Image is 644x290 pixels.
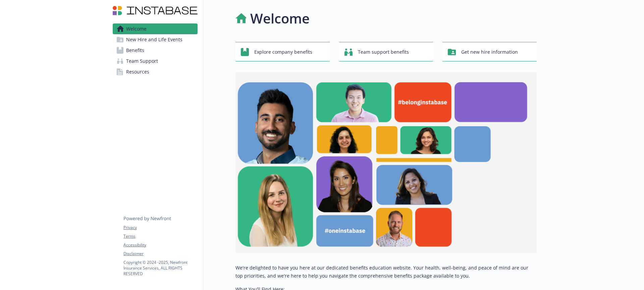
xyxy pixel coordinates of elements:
[123,242,197,248] a: Accessibility
[113,45,198,56] a: Benefits
[235,72,537,253] img: overview page banner
[461,46,518,58] span: Get new hire information
[123,233,197,239] a: Terms
[235,264,537,280] p: We're delighted to have you here at our dedicated benefits education website. Your health, well-b...
[113,56,198,66] a: Team Support
[254,46,312,58] span: Explore company benefits
[126,34,182,45] span: New Hire and Life Events
[126,66,149,77] span: Resources
[126,45,144,56] span: Benefits
[126,56,158,66] span: Team Support
[442,42,537,61] button: Get new hire information
[113,23,198,34] a: Welcome
[235,42,330,61] button: Explore company benefits
[339,42,433,61] button: Team support benefits
[123,225,197,231] a: Privacy
[123,259,197,277] p: Copyright © 2024 - 2025 , Newfront Insurance Services, ALL RIGHTS RESERVED
[358,46,409,58] span: Team support benefits
[126,23,147,34] span: Welcome
[250,8,310,29] h1: Welcome
[113,34,198,45] a: New Hire and Life Events
[123,251,197,257] a: Disclaimer
[113,66,198,77] a: Resources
